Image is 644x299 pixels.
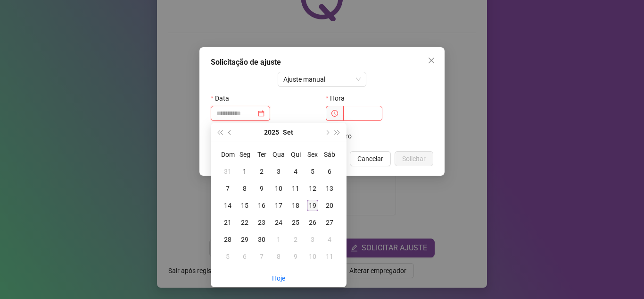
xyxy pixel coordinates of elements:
div: 13 [324,183,335,194]
td: 2025-09-13 [321,180,338,197]
td: 2025-09-02 [253,163,270,180]
td: 2025-10-01 [270,231,287,248]
td: 2025-09-25 [287,214,304,231]
td: 2025-09-29 [236,231,253,248]
th: Qua [270,146,287,163]
td: 2025-09-22 [236,214,253,231]
button: super-next-year [332,123,343,142]
td: 2025-09-24 [270,214,287,231]
td: 2025-09-05 [304,163,321,180]
div: 29 [239,234,250,245]
td: 2025-09-30 [253,231,270,248]
td: 2025-09-18 [287,197,304,214]
div: 4 [324,234,335,245]
div: 26 [307,217,318,228]
th: Seg [236,146,253,163]
button: year panel [264,123,279,142]
div: 16 [256,200,267,211]
div: 6 [324,166,335,177]
td: 2025-09-11 [287,180,304,197]
td: 2025-09-26 [304,214,321,231]
div: 30 [256,234,267,245]
div: 20 [324,200,335,211]
div: 8 [239,183,250,194]
td: 2025-10-11 [321,248,338,265]
div: 1 [273,234,284,245]
td: 2025-09-19 [304,197,321,214]
span: Cancelar [357,154,383,164]
th: Sex [304,146,321,163]
td: 2025-09-17 [270,197,287,214]
div: 18 [290,200,301,211]
div: 25 [290,217,301,228]
div: 9 [256,183,267,194]
div: 5 [222,251,233,262]
button: Solicitar [395,151,433,166]
td: 2025-09-12 [304,180,321,197]
div: 21 [222,217,233,228]
div: 12 [307,183,318,194]
button: next-year [322,123,332,142]
td: 2025-08-31 [219,163,236,180]
td: 2025-09-01 [236,163,253,180]
div: 7 [256,251,267,262]
td: 2025-10-09 [287,248,304,265]
td: 2025-09-27 [321,214,338,231]
div: 14 [222,200,233,211]
td: 2025-10-10 [304,248,321,265]
div: 28 [222,234,233,245]
th: Qui [287,146,304,163]
td: 2025-09-07 [219,180,236,197]
button: super-prev-year [215,123,225,142]
div: 6 [239,251,250,262]
td: 2025-09-09 [253,180,270,197]
td: 2025-09-15 [236,197,253,214]
button: Close [424,53,439,68]
td: 2025-09-23 [253,214,270,231]
div: 2 [290,234,301,245]
td: 2025-09-04 [287,163,304,180]
label: Data [211,91,235,106]
td: 2025-09-06 [321,163,338,180]
td: 2025-09-10 [270,180,287,197]
td: 2025-09-20 [321,197,338,214]
td: 2025-10-02 [287,231,304,248]
div: 22 [239,217,250,228]
div: 15 [239,200,250,211]
div: 8 [273,251,284,262]
div: 4 [290,166,301,177]
div: 3 [273,166,284,177]
div: 11 [324,251,335,262]
div: 19 [307,200,318,211]
td: 2025-09-21 [219,214,236,231]
td: 2025-10-08 [270,248,287,265]
td: 2025-09-14 [219,197,236,214]
td: 2025-09-16 [253,197,270,214]
div: 9 [290,251,301,262]
div: 10 [273,183,284,194]
td: 2025-10-06 [236,248,253,265]
td: 2025-09-08 [236,180,253,197]
td: 2025-10-07 [253,248,270,265]
a: Hoje [272,274,285,282]
div: Solicitação de ajuste [211,57,433,68]
span: Ajuste manual [283,72,361,86]
span: clock-circle [331,110,338,117]
div: 5 [307,166,318,177]
div: 1 [239,166,250,177]
span: close [428,57,435,64]
div: 3 [307,234,318,245]
div: 10 [307,251,318,262]
button: prev-year [225,123,235,142]
div: 24 [273,217,284,228]
div: 31 [222,166,233,177]
label: Hora [326,91,351,106]
div: 23 [256,217,267,228]
td: 2025-09-03 [270,163,287,180]
td: 2025-10-04 [321,231,338,248]
div: 2 [256,166,267,177]
div: 27 [324,217,335,228]
th: Dom [219,146,236,163]
td: 2025-10-05 [219,248,236,265]
th: Ter [253,146,270,163]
